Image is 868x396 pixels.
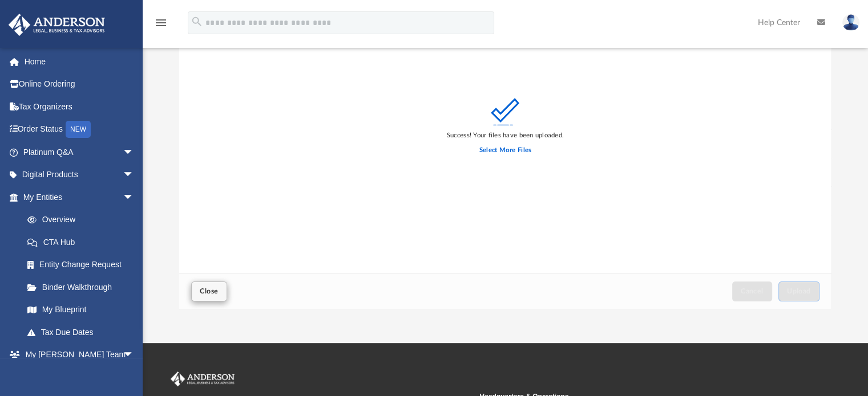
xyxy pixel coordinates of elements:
span: Close [200,288,218,295]
img: Anderson Advisors Platinum Portal [5,14,108,36]
a: Overview [16,209,151,231]
span: arrow_drop_down [123,141,146,164]
span: Upload [787,288,811,295]
span: arrow_drop_down [123,164,146,187]
button: Close [191,281,227,301]
a: Binder Walkthrough [16,276,151,299]
a: Platinum Q&Aarrow_drop_down [8,141,151,164]
a: Order StatusNEW [8,118,151,141]
img: User Pic [842,14,859,31]
button: Cancel [732,281,772,301]
i: menu [154,16,168,30]
a: Home [8,50,151,73]
i: search [191,15,203,28]
span: Cancel [741,288,764,295]
span: arrow_drop_down [123,186,146,209]
a: CTA Hub [16,231,151,254]
a: Tax Due Dates [16,321,151,344]
a: My Entitiesarrow_drop_down [8,186,151,209]
span: arrow_drop_down [123,344,146,367]
a: Entity Change Request [16,254,151,276]
a: Tax Organizers [8,95,151,118]
img: Anderson Advisors Platinum Portal [168,371,237,386]
a: My [PERSON_NAME] Teamarrow_drop_down [8,344,146,366]
div: NEW [66,121,91,138]
button: Upload [778,281,819,301]
a: Online Ordering [8,73,151,96]
a: My Blueprint [16,299,146,321]
a: menu [154,22,168,30]
label: Select More Files [479,145,531,156]
a: Digital Productsarrow_drop_down [8,164,151,186]
div: Success! Your files have been uploaded. [447,130,564,141]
